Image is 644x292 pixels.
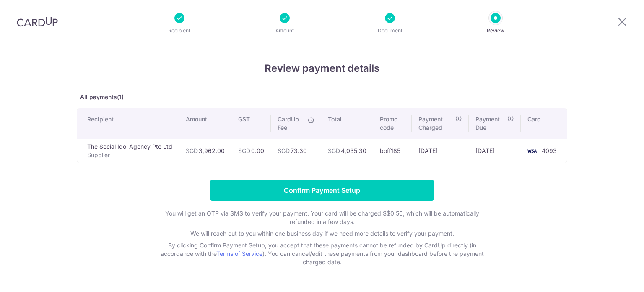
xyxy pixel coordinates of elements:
[154,229,490,238] p: We will reach out to you within one business day if we need more details to verify your payment.
[590,267,636,288] iframe: Opens a widget where you can find more information
[77,61,567,76] h4: Review payment details
[321,139,373,163] td: 4,035.30
[523,146,540,156] img: <span class="translation_missing" title="translation missing: en.account_steps.new_confirm_form.b...
[17,17,58,27] img: CardUp
[216,250,262,257] a: Terms of Service
[231,139,271,163] td: 0.00
[179,139,231,163] td: 3,962.00
[87,151,172,159] p: Supplier
[412,139,469,163] td: [DATE]
[186,147,198,154] span: SGD
[328,147,340,154] span: SGD
[77,108,179,139] th: Recipient
[542,147,557,154] span: 4093
[77,93,567,101] p: All payments(1)
[210,180,434,201] input: Confirm Payment Setup
[373,139,412,163] td: boff185
[418,115,453,132] span: Payment Charged
[154,209,490,226] p: You will get an OTP via SMS to verify your payment. Your card will be charged S$0.50, which will ...
[271,139,321,163] td: 73.30
[154,241,490,266] p: By clicking Confirm Payment Setup, you accept that these payments cannot be refunded by CardUp di...
[465,26,527,35] p: Review
[278,147,290,154] span: SGD
[278,115,304,132] span: CardUp Fee
[179,108,231,139] th: Amount
[359,26,421,35] p: Document
[254,26,316,35] p: Amount
[469,139,521,163] td: [DATE]
[231,108,271,139] th: GST
[521,108,567,139] th: Card
[475,115,505,132] span: Payment Due
[238,147,250,154] span: SGD
[148,26,210,35] p: Recipient
[77,139,179,163] td: The Social Idol Agency Pte Ltd
[321,108,373,139] th: Total
[373,108,412,139] th: Promo code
